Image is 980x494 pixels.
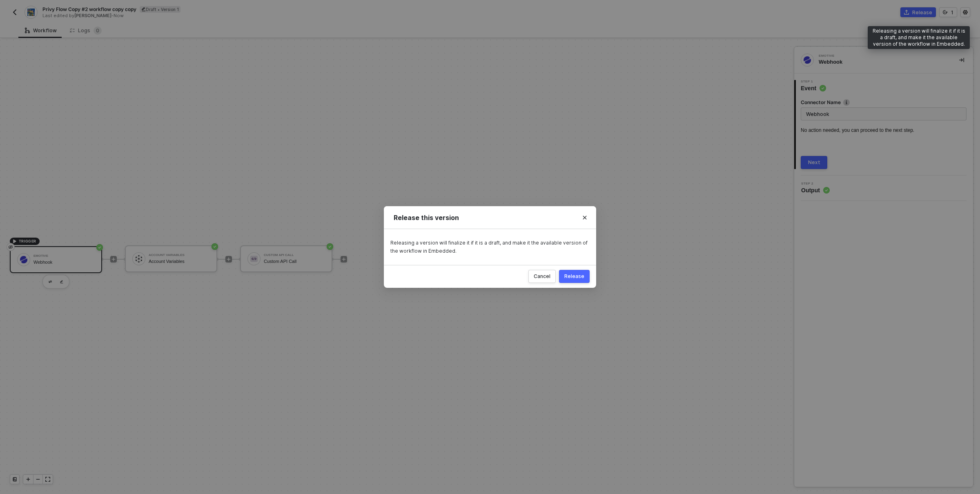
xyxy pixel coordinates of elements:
[70,27,102,35] div: Logs
[794,80,973,169] div: Step 1Event Connector Nameicon-infoNo action needed, you can proceed to the next step. Next
[804,56,811,64] img: integration-icon
[819,54,941,58] div: Emotive
[573,206,596,229] button: Close
[963,10,968,15] span: icon-settings
[140,6,180,13] div: Draft • Version 1
[26,477,31,482] span: icon-play
[42,6,136,13] span: Privy Flow Copy #2 workflow copy copy
[390,239,590,255] div: Releasing a version will finalize it if it is a draft, and make it the available version of the w...
[264,259,325,264] div: Custom API Call
[33,254,95,258] div: Emotive
[250,255,258,263] img: icon
[19,238,36,245] span: TRIGGER
[528,270,556,283] button: Cancel
[801,182,830,185] span: Step 2
[808,159,820,166] div: Next
[10,7,20,17] button: back
[912,9,932,16] div: Release
[341,257,346,262] span: icon-play
[20,256,27,263] img: icon
[801,127,967,134] div: No action needed, you can proceed to the next step.
[45,477,50,482] span: icon-expand
[564,273,584,280] div: Release
[939,7,957,17] button: 1
[534,273,550,280] div: Cancel
[559,270,590,283] button: Release
[959,58,964,62] span: icon-collapse-right
[96,244,103,251] span: icon-success-page
[801,99,967,106] label: Connector Name
[226,257,231,262] span: icon-play
[94,27,102,35] sup: 0
[868,26,970,49] div: Releasing a version will finalize it if it is a draft, and make it the available version of the w...
[819,58,946,66] div: Webhook
[149,259,210,264] div: Account Variables
[801,186,830,194] span: Output
[74,13,111,18] span: [PERSON_NAME]
[8,244,13,250] span: eye-invisible
[394,214,586,222] div: Release this version
[42,13,489,19] div: Last edited by - Now
[111,257,116,262] span: icon-play
[264,254,325,257] div: Custom API Call
[801,156,827,169] button: Next
[12,239,17,244] span: icon-play
[149,254,210,257] div: Account Variables
[141,7,146,11] span: icon-edit
[801,107,967,120] input: Enter description
[11,9,18,16] img: back
[27,9,34,16] img: integration-icon
[212,243,218,250] span: icon-success-page
[900,7,936,17] button: Release
[60,280,63,284] img: edit-cred
[801,80,826,83] span: Step 1
[33,260,95,265] div: Webhook
[327,243,333,250] span: icon-success-page
[49,280,52,283] img: edit-cred
[57,277,67,287] button: edit-cred
[843,99,850,106] img: icon-info
[36,477,40,482] span: icon-minus
[801,84,826,92] span: Event
[45,277,55,287] button: edit-cred
[135,255,143,263] img: icon
[943,10,948,15] span: icon-versioning
[951,9,953,16] div: 1
[25,27,57,34] div: Workflow
[904,10,909,15] span: icon-commerce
